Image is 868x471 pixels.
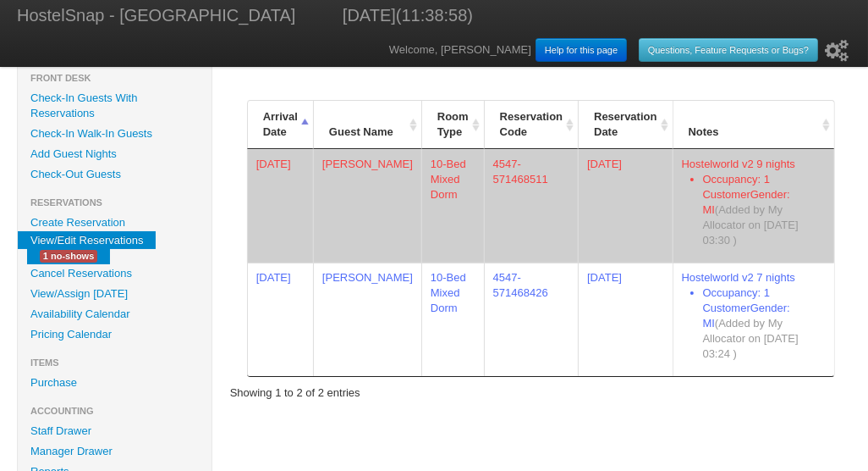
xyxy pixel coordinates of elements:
td: Hostelworld v2 9 nights [673,149,834,263]
td: [PERSON_NAME] [313,149,421,263]
a: Check-In Walk-In Guests [18,124,212,144]
li: Occupancy: 1 CustomerGender: MI [703,285,826,362]
a: Help for this page [536,38,627,62]
a: Availability Calendar [18,304,212,324]
li: Front Desk [18,68,212,88]
a: Manager Drawer [18,441,212,462]
a: Pricing Calendar [18,324,212,345]
th: Arrival Date: activate to sort column descending [247,101,313,149]
a: Create Reservation [18,213,212,233]
a: View/Edit Reservations [18,231,156,249]
th: Reservation Date: activate to sort column ascending [578,101,672,149]
a: 1 no-shows [27,247,110,264]
td: [DATE] [578,149,672,263]
td: [DATE] [578,263,672,376]
td: 4547-571468511 [484,149,578,263]
div: Welcome, [PERSON_NAME] [389,34,851,67]
a: Cancel Reservations [18,263,212,284]
li: Items [18,352,212,373]
th: Notes: activate to sort column ascending [673,101,834,149]
td: [PERSON_NAME] [313,263,421,376]
th: Room Type: activate to sort column ascending [421,101,484,149]
a: Questions, Feature Requests or Bugs? [639,38,818,62]
li: Accounting [18,401,212,421]
td: Hostelworld v2 7 nights [673,263,834,376]
li: Reservations [18,192,212,213]
a: View/Assign [DATE] [18,284,212,304]
th: Guest Name: activate to sort column ascending [313,101,421,149]
span: 1 no-shows [40,250,97,263]
a: Check-Out Guests [18,164,212,185]
td: 10-Bed Mixed Dorm [421,149,484,263]
li: Occupancy: 1 CustomerGender: MI [703,172,826,248]
span: (11:38:58) [396,6,473,25]
div: Showing 1 to 2 of 2 entries [230,377,360,401]
th: Reservation Code: activate to sort column ascending [484,101,578,149]
a: Add Guest Nights [18,144,212,164]
td: 4547-571468426 [484,263,578,376]
span: 0:00 [256,158,291,170]
span: (Added by My Allocator on [DATE] 03:24 ) [703,317,799,360]
span: 0:00 [256,271,291,284]
a: Staff Drawer [18,421,212,441]
i: Setup Wizard [825,40,849,62]
a: Purchase [18,373,212,393]
span: (Added by My Allocator on [DATE] 03:30 ) [703,203,799,247]
a: Check-In Guests With Reservations [18,88,212,124]
td: 10-Bed Mixed Dorm [421,263,484,376]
